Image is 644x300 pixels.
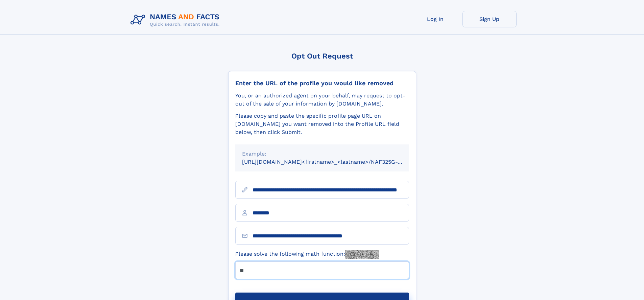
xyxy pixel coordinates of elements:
[128,11,225,29] img: Logo Names and Facts
[242,159,422,165] small: [URL][DOMAIN_NAME]<firstname>_<lastname>/NAF325G-xxxxxxxx
[235,112,409,136] div: Please copy and paste the specific profile page URL on [DOMAIN_NAME] you want removed into the Pr...
[242,150,402,158] div: Example:
[235,250,379,259] label: Please solve the following math function:
[235,79,409,87] div: Enter the URL of the profile you would like removed
[228,52,416,60] div: Opt Out Request
[408,11,462,27] a: Log In
[235,92,409,108] div: You, or an authorized agent on your behalf, may request to opt-out of the sale of your informatio...
[462,11,517,27] a: Sign Up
